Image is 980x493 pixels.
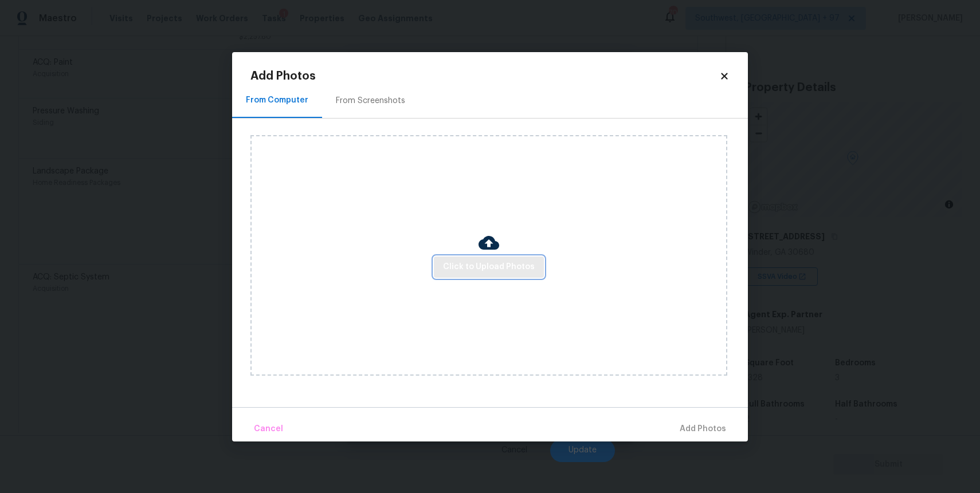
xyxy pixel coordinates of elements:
[246,94,308,106] div: From Computer
[479,232,499,253] img: Cloud Upload Icon
[250,70,719,82] h2: Add Photos
[336,95,405,107] div: From Screenshots
[254,422,283,436] span: Cancel
[249,417,288,441] button: Cancel
[434,257,544,278] button: Click to Upload Photos
[443,260,535,274] span: Click to Upload Photos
